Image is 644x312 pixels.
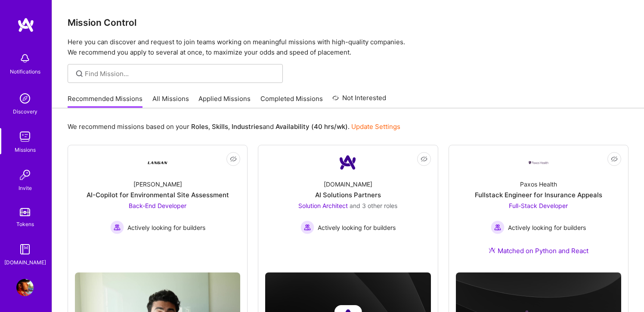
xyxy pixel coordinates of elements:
img: Actively looking for builders [300,220,314,234]
img: Company Logo [337,152,358,173]
a: Applied Missions [198,94,251,108]
img: Company Logo [147,152,168,173]
img: Ateam Purple Icon [489,247,495,254]
div: [DOMAIN_NAME] [4,258,46,267]
a: User Avatar [14,279,36,296]
img: tokens [20,208,30,216]
b: Industries [232,122,263,131]
a: Company Logo[PERSON_NAME]AI-Copilot for Environmental Site AssessmentBack-End Developer Actively ... [75,152,240,266]
a: All Missions [152,94,189,108]
span: Full-Stack Developer [509,202,568,209]
div: Notifications [10,67,40,76]
div: Invite [19,184,32,193]
img: bell [16,50,34,67]
a: Recommended Missions [68,94,142,108]
a: Not Interested [332,93,386,108]
span: Actively looking for builders [318,223,396,232]
i: icon EyeClosed [421,156,427,162]
p: We recommend missions based on your , , and . [68,122,400,131]
h3: Mission Control [68,17,629,28]
img: Company Logo [528,160,549,165]
div: AI Solutions Partners [315,190,381,199]
span: Actively looking for builders [127,223,205,232]
div: Discovery [13,107,37,116]
img: Invite [16,166,34,184]
p: Here you can discover and request to join teams working on meaningful missions with high-quality ... [68,37,629,58]
span: Actively looking for builders [508,223,586,232]
img: Actively looking for builders [491,220,505,234]
i: icon SearchGrey [74,69,84,79]
span: Solution Architect [298,202,348,209]
div: Tokens [16,220,34,229]
a: Company LogoPaxos HealthFullstack Engineer for Insurance AppealsFull-Stack Developer Actively loo... [456,152,621,266]
img: discovery [16,90,34,107]
div: Paxos Health [520,180,557,189]
img: User Avatar [16,279,34,296]
div: [DOMAIN_NAME] [324,180,372,189]
div: AI-Copilot for Environmental Site Assessment [87,190,229,199]
a: Company Logo[DOMAIN_NAME]AI Solutions PartnersSolution Architect and 3 other rolesActively lookin... [265,152,430,255]
img: guide book [16,241,34,258]
input: Find Mission... [85,69,276,78]
a: Update Settings [351,122,400,131]
div: [PERSON_NAME] [133,180,182,189]
img: teamwork [16,128,34,145]
i: icon EyeClosed [611,156,618,162]
b: Roles [191,122,208,131]
span: and 3 other roles [350,202,397,209]
div: Missions [15,145,36,154]
b: Skills [212,122,228,131]
b: Availability (40 hrs/wk) [276,122,348,131]
i: icon EyeClosed [230,156,237,162]
div: Fullstack Engineer for Insurance Appeals [475,190,602,199]
a: Completed Missions [260,94,323,108]
img: Actively looking for builders [110,220,124,234]
span: Back-End Developer [129,202,186,209]
div: Matched on Python and React [489,246,588,255]
img: logo [17,17,34,33]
